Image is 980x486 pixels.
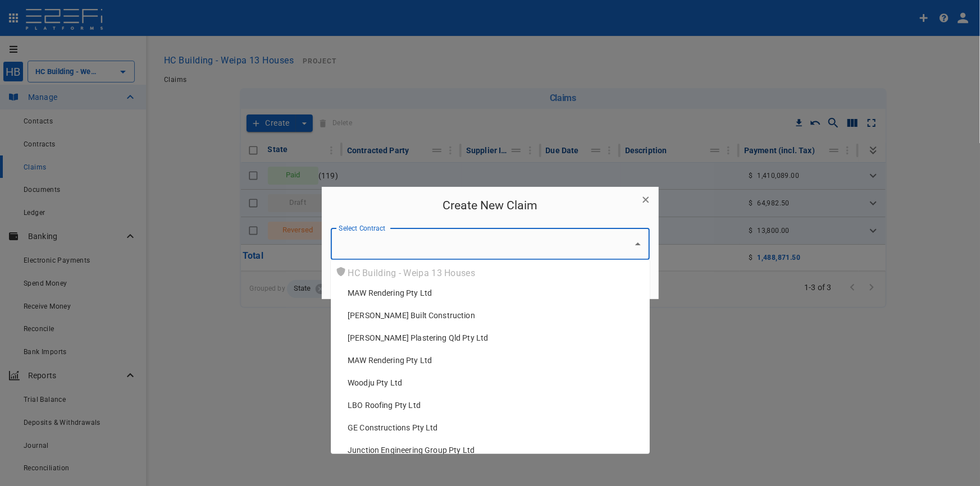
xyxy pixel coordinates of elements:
[348,377,402,388] span: Woodju Pty Ltd
[348,400,421,411] span: LBO Roofing Pty Ltd
[443,196,537,215] h5: Create New Claim
[331,264,650,282] p: HC Building - Weipa 13 Houses
[348,444,475,456] span: Junction Engineering Group Pty Ltd
[348,310,475,321] span: [PERSON_NAME] Built Construction
[348,355,432,366] span: MAW Rendering Pty Ltd
[339,223,386,233] label: Select Contract
[630,236,646,252] button: Close
[348,332,488,343] span: [PERSON_NAME] Plastering Qld Pty Ltd
[348,422,438,433] span: GE Constructions Pty Ltd
[348,287,432,299] span: MAW Rendering Pty Ltd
